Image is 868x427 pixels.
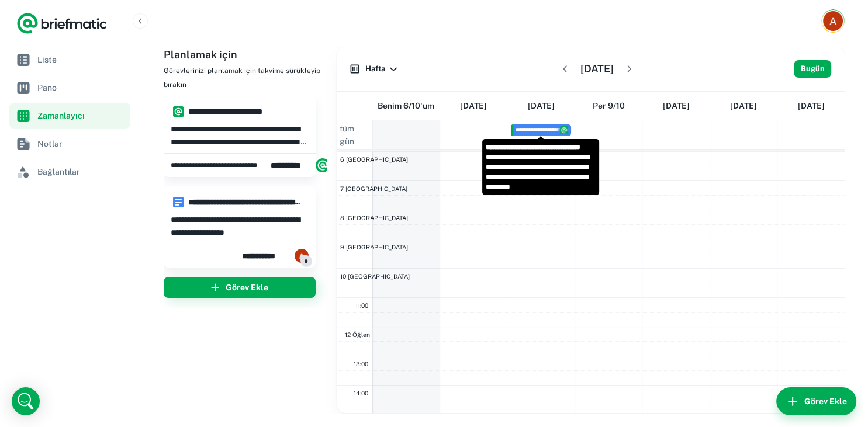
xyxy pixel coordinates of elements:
a: October 10, 2025 [662,92,689,120]
a: List [9,47,130,72]
span: 12 Öğlen [345,331,370,338]
a: Notes [9,131,130,157]
span: Notlar [37,137,126,150]
span: Bağlantılar [37,165,126,178]
a: October 8, 2025 [528,92,555,120]
span: 6 [GEOGRAPHIC_DATA] [340,156,408,163]
span: Pano [37,81,126,94]
button: Account button [821,9,845,33]
span: 11:00 ​ [355,302,370,309]
button: Hafta [348,60,400,78]
a: October 7, 2025 [460,92,487,120]
span: 13:00 ​ [354,360,370,367]
button: Görev Ekle [164,277,316,298]
div: AKIN YILDIZ [242,244,309,268]
a: Board [9,75,130,100]
div: Open Intercom Messenger [12,387,40,415]
span: Zamanlayıcı [37,109,126,122]
a: Connections [9,159,130,185]
h6: [DATE] [580,61,614,77]
a: October 11, 2025 [730,92,757,120]
a: October 12, 2025 [798,92,825,120]
img: ACg8ocKM2sepvy6T_UXJ7eXayU1Hl1kyIMouq_fWfcxB9WVbph1WUQ=s50-c-k-no [295,249,309,263]
button: Görev Ekle [776,387,856,415]
img: system.png [316,158,330,172]
span: tüm gün [337,122,372,148]
h6: Planlamak için [164,47,327,63]
a: Logo [16,12,108,35]
img: system.png [173,106,184,117]
a: October 6, 2025 [378,92,434,120]
span: 10 [GEOGRAPHIC_DATA] [340,273,410,280]
span: 14:00 ​ [354,390,370,397]
span: 7 [GEOGRAPHIC_DATA] [340,185,407,192]
span: Tuesday, 7 Oct [171,160,271,171]
button: Bugün [794,60,831,78]
span: 8 [GEOGRAPHIC_DATA] [340,214,408,221]
img: AKIN YILDIZ [823,11,843,31]
span: Liste [37,53,126,66]
span: Görevlerinizi planlamak için takvime sürükleyip bırakın [164,67,320,89]
a: October 9, 2025 [592,92,624,120]
div: Briefmatic [271,154,330,177]
img: vnd.google-apps.document.png [173,197,184,207]
a: Scheduler [9,103,130,129]
span: 9 [GEOGRAPHIC_DATA] [340,244,408,251]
